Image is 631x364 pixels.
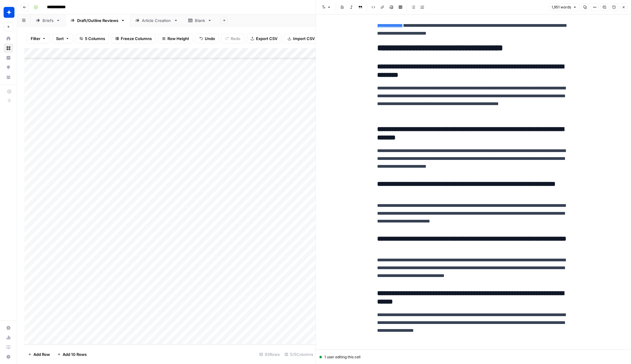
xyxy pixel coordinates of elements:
span: Add Row [33,351,50,357]
a: Insights [4,53,13,63]
div: 5/5 Columns [282,350,316,359]
span: Freeze Columns [121,36,152,42]
span: Export CSV [256,36,277,42]
img: Wiz Logo [4,7,14,18]
span: Add 10 Rows [63,351,87,357]
span: Filter [31,36,40,42]
a: Blank [183,14,217,26]
button: Add Row [24,350,54,359]
a: Draft/Outline Reviews [65,14,130,26]
a: Briefs [31,14,65,26]
button: 5 Columns [76,34,109,43]
button: Add 10 Rows [54,350,90,359]
button: Redo [221,34,244,43]
button: Row Height [158,34,193,43]
button: Import CSV [284,34,319,43]
span: Row Height [167,36,189,42]
a: Browse [4,43,13,53]
a: Your Data [4,72,13,82]
a: Settings [4,323,13,333]
button: 1,951 words [549,3,579,11]
a: Learning Hub [4,342,13,352]
div: 1 user editing this cell [320,354,628,360]
span: Import CSV [293,36,315,42]
div: Briefs [42,17,54,23]
a: Article Creation [130,14,183,26]
span: 1,951 words [551,5,571,10]
div: Article Creation [142,17,171,23]
div: Draft/Outline Reviews [77,17,118,23]
a: Home [4,34,13,43]
button: Export CSV [247,34,281,43]
span: Undo [205,36,215,42]
a: Opportunities [4,63,13,72]
span: Redo [231,36,240,42]
span: Sort [56,36,64,42]
button: Workspace: Wiz [4,5,13,20]
button: Filter [27,34,50,43]
a: Usage [4,333,13,342]
button: Undo [195,34,219,43]
div: Blank [195,17,205,23]
span: 5 Columns [85,36,105,42]
button: Sort [52,34,73,43]
div: 93 Rows [257,350,282,359]
button: Help + Support [4,352,13,362]
button: Freeze Columns [111,34,156,43]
